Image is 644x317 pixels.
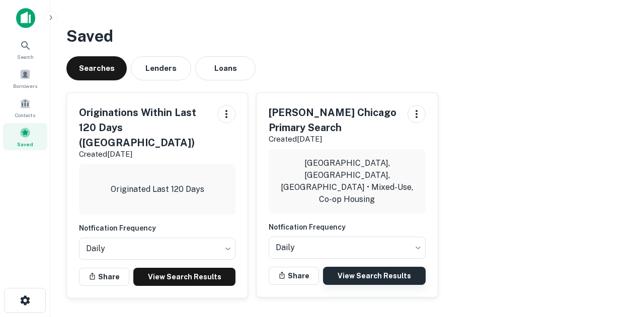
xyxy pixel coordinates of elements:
[277,157,417,205] p: [GEOGRAPHIC_DATA], [GEOGRAPHIC_DATA], [GEOGRAPHIC_DATA] • Mixed-Use, Co-op Housing
[269,105,399,135] h5: [PERSON_NAME] Chicago Primary Search
[3,65,47,92] a: Borrowers
[3,94,47,121] a: Contacts
[111,183,204,195] p: Originated Last 120 Days
[594,237,644,285] iframe: Chat Widget
[3,36,47,63] a: Search
[131,56,191,80] button: Lenders
[79,148,209,160] p: Created [DATE]
[133,268,235,286] a: View Search Results
[15,111,35,119] span: Contacts
[79,268,129,286] button: Share
[3,123,47,150] a: Saved
[195,56,256,80] button: Loans
[323,267,425,285] a: View Search Results
[269,222,425,233] h6: Notfication Frequency
[66,56,127,80] button: Searches
[269,234,425,262] div: Without label
[17,140,33,148] span: Saved
[79,235,235,263] div: Without label
[79,105,209,150] h5: Originations Within Last 120 Days ([GEOGRAPHIC_DATA])
[16,8,35,28] img: capitalize-icon.png
[17,53,34,61] span: Search
[269,133,399,145] p: Created [DATE]
[269,267,319,285] button: Share
[13,82,37,90] span: Borrowers
[66,24,628,48] h3: Saved
[79,223,235,234] h6: Notfication Frequency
